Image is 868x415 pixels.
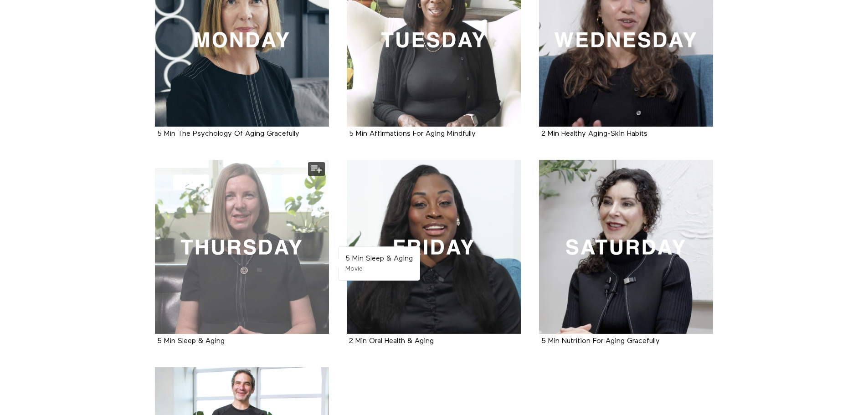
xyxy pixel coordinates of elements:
a: 5 Min Affirmations For Aging Mindfully [349,130,476,137]
a: 5 Min The Psychology Of Aging Gracefully [157,130,299,137]
a: 2 Min Oral Health & Aging [349,338,434,344]
span: Movie [345,266,363,272]
a: 5 Min Sleep & Aging [157,338,225,344]
a: 5 Min Nutrition For Aging Gracefully [539,160,714,334]
strong: 5 Min Sleep & Aging [345,255,413,262]
button: Add to my list [308,162,325,176]
a: 2 Min Healthy Aging-Skin Habits [541,130,647,137]
a: 5 Min Nutrition For Aging Gracefully [541,338,660,344]
a: 5 Min Sleep & Aging [155,160,329,334]
a: 2 Min Oral Health & Aging [347,160,521,334]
